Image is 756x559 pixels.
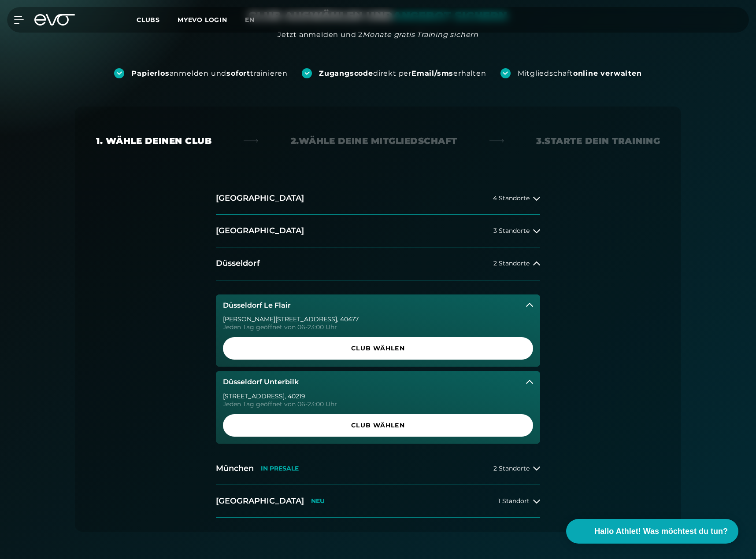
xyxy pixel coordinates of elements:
[178,16,227,24] a: MYEVO LOGIN
[223,393,533,399] div: [STREET_ADDRESS] , 40219
[536,135,660,147] div: 3. Starte dein Training
[137,16,160,24] span: Clubs
[223,337,533,360] a: Club wählen
[319,69,486,78] div: direkt per erhalten
[493,195,530,202] span: 4 Standorte
[216,294,540,316] button: Düsseldorf Le Flair
[216,452,540,485] button: MünchenIN PRESALE2 Standorte
[566,519,738,544] button: Hallo Athlet! Was möchtest du tun?
[594,526,728,537] span: Hallo Athlet! Was möchtest du tun?
[96,135,211,147] div: 1. Wähle deinen Club
[223,316,533,322] div: [PERSON_NAME][STREET_ADDRESS] , 40477
[216,182,540,215] button: [GEOGRAPHIC_DATA]4 Standorte
[216,225,304,236] h2: [GEOGRAPHIC_DATA]
[223,302,291,309] h3: Düsseldorf Le Flair
[216,258,260,269] h2: Düsseldorf
[244,344,512,353] span: Club wählen
[244,421,512,430] span: Club wählen
[291,135,457,147] div: 2. Wähle deine Mitgliedschaft
[311,497,325,505] p: NEU
[261,465,299,472] p: IN PRESALE
[216,485,540,518] button: [GEOGRAPHIC_DATA]NEU1 Standort
[131,69,169,77] strong: Papierlos
[493,260,530,267] span: 2 Standorte
[245,16,255,24] span: en
[573,69,642,77] strong: online verwalten
[216,371,540,393] button: Düsseldorf Unterbilk
[411,69,453,77] strong: Email/sms
[226,69,250,77] strong: sofort
[216,193,304,204] h2: [GEOGRAPHIC_DATA]
[518,69,642,78] div: Mitgliedschaft
[216,496,304,507] h2: [GEOGRAPHIC_DATA]
[216,463,254,474] h2: München
[223,378,299,386] h3: Düsseldorf Unterbilk
[223,414,533,437] a: Club wählen
[216,215,540,247] button: [GEOGRAPHIC_DATA]3 Standorte
[131,69,288,78] div: anmelden und trainieren
[223,324,533,330] div: Jeden Tag geöffnet von 06-23:00 Uhr
[223,401,533,407] div: Jeden Tag geöffnet von 06-23:00 Uhr
[137,15,178,24] a: Clubs
[245,15,265,25] a: en
[493,228,530,234] span: 3 Standorte
[498,498,530,504] span: 1 Standort
[319,69,373,77] strong: Zugangscode
[216,247,540,280] button: Düsseldorf2 Standorte
[493,465,530,472] span: 2 Standorte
